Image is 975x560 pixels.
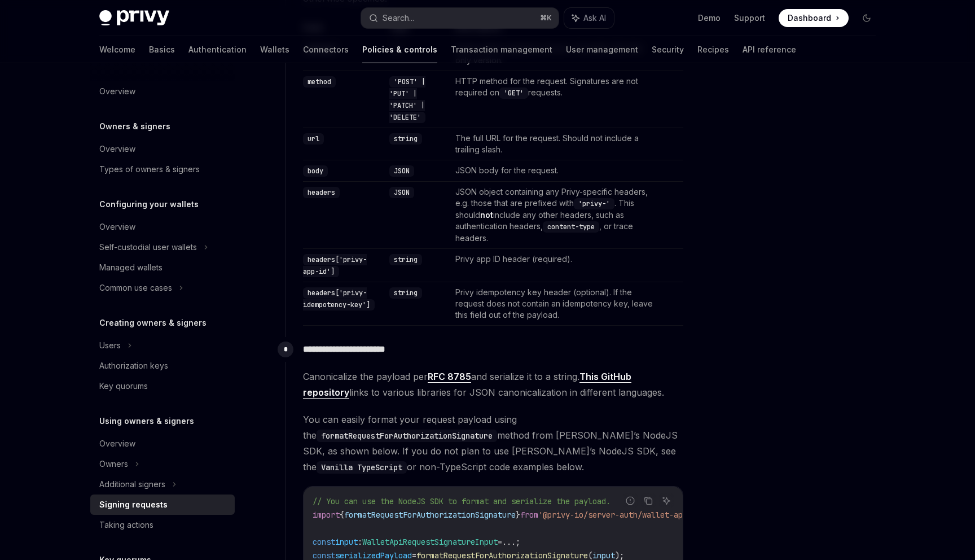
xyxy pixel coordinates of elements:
a: Support [734,12,765,24]
span: ... [502,537,516,547]
code: method [303,76,336,88]
a: Wallets [260,36,289,63]
a: Authorization keys [90,356,235,376]
span: '@privy-io/server-auth/wallet-api' [538,510,692,520]
a: Policies & controls [362,36,437,63]
a: User management [566,36,638,63]
span: Ask AI [583,12,606,24]
strong: not [480,210,493,220]
a: Taking actions [90,515,235,535]
td: JSON body for the request. [451,160,661,182]
div: Search... [383,11,414,25]
code: 'GET' [499,88,528,99]
div: Authorization keys [99,359,168,373]
span: formatRequestForAuthorizationSignature [344,510,516,520]
a: Dashboard [779,9,849,27]
button: Report incorrect code [623,493,638,508]
code: string [389,133,422,145]
div: Key quorums [99,379,148,393]
a: Recipes [697,36,729,63]
a: Transaction management [451,36,552,63]
span: { [340,510,344,520]
span: : [358,537,362,547]
button: Toggle dark mode [858,9,876,27]
span: from [520,510,538,520]
a: Overview [90,217,235,237]
code: url [303,133,324,145]
div: Owners [99,457,128,471]
div: Overview [99,220,135,234]
div: Additional signers [99,478,165,491]
button: Copy the contents from the code block [641,493,656,508]
a: Types of owners & signers [90,159,235,180]
td: JSON object containing any Privy-specific headers, e.g. those that are prefixed with . This shoul... [451,182,661,249]
span: Dashboard [788,12,831,24]
span: You can easily format your request payload using the method from [PERSON_NAME]’s NodeJS SDK, as s... [303,412,683,475]
button: Ask AI [564,8,614,28]
img: dark logo [99,10,169,26]
td: The full URL for the request. Should not include a trailing slash. [451,128,661,160]
div: Overview [99,437,135,450]
div: Types of owners & signers [99,163,200,176]
button: Search...⌘K [361,8,559,28]
span: ; [516,537,520,547]
code: string [389,287,422,299]
span: input [335,537,358,547]
span: Canonicalize the payload per and serialize it to a string. links to various libraries for JSON ca... [303,369,683,400]
a: Signing requests [90,495,235,515]
span: ⌘ K [540,14,552,23]
a: Basics [149,36,175,63]
span: = [498,537,502,547]
div: Self-custodial user wallets [99,240,197,254]
span: // You can use the NodeJS SDK to format and serialize the payload. [313,496,611,506]
code: formatRequestForAuthorizationSignature [317,430,497,442]
code: JSON [389,165,414,177]
div: Common use cases [99,281,172,295]
a: Welcome [99,36,135,63]
code: content-type [543,221,599,233]
a: Overview [90,139,235,159]
a: API reference [743,36,796,63]
button: Ask AI [659,493,674,508]
a: Connectors [303,36,349,63]
a: Demo [698,12,721,24]
div: Signing requests [99,498,168,511]
a: Key quorums [90,376,235,396]
h5: Creating owners & signers [99,316,207,330]
td: Privy app ID header (required). [451,249,661,282]
code: headers['privy-idempotency-key'] [303,287,375,310]
a: RFC 8785 [428,371,471,383]
code: headers [303,187,340,198]
code: 'privy-' [574,198,614,209]
a: Overview [90,81,235,102]
td: HTTP method for the request. Signatures are not required on requests. [451,71,661,128]
span: } [516,510,520,520]
code: JSON [389,187,414,198]
div: Overview [99,142,135,156]
a: Authentication [188,36,247,63]
code: Vanilla TypeScript [317,461,407,474]
td: Privy idempotency key header (optional). If the request does not contain an idempotency key, leav... [451,282,661,326]
h5: Owners & signers [99,120,170,133]
h5: Using owners & signers [99,414,194,428]
a: Managed wallets [90,257,235,278]
h5: Configuring your wallets [99,198,199,211]
code: body [303,165,328,177]
div: Managed wallets [99,261,162,274]
a: Overview [90,434,235,454]
span: const [313,537,335,547]
code: headers['privy-app-id'] [303,254,367,277]
div: Users [99,339,121,352]
code: 'POST' | 'PUT' | 'PATCH' | 'DELETE' [389,76,425,123]
div: Overview [99,85,135,98]
span: import [313,510,340,520]
div: Taking actions [99,518,153,532]
span: WalletApiRequestSignatureInput [362,537,498,547]
code: string [389,254,422,265]
a: Security [652,36,684,63]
